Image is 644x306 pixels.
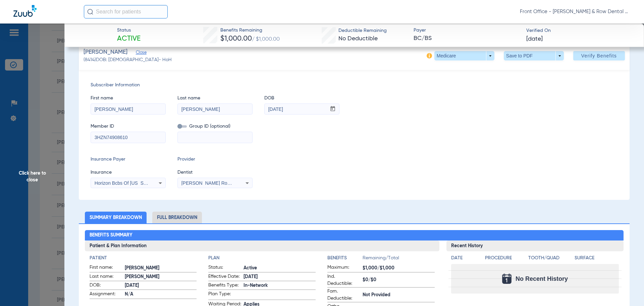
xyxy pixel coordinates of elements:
[526,27,633,34] span: Verified On
[327,255,363,262] h4: Benefits
[516,275,568,282] span: No Recent History
[414,27,521,34] span: Payer
[84,48,127,56] span: [PERSON_NAME]
[244,282,316,289] span: In-Network
[208,264,241,272] span: Status:
[90,282,122,290] span: DOB:
[363,265,435,272] span: $1,000/$1,000
[485,255,526,264] app-breakdown-title: Procedure
[177,123,253,130] span: Group ID (optional)
[363,292,435,299] span: Not Provided
[244,273,316,280] span: [DATE]
[177,169,253,176] span: Dentist
[208,273,241,281] span: Effective Date:
[90,291,122,299] span: Assignment:
[573,51,625,60] button: Verify Benefits
[264,95,339,102] span: DOB
[84,56,172,63] span: (8414) DOB: [DEMOGRAPHIC_DATA] - HoH
[504,51,564,60] button: Save to PDF
[125,265,197,272] span: [PERSON_NAME]
[177,95,253,102] span: Last name
[125,291,197,298] span: N/A
[427,53,432,58] img: info-icon
[208,255,316,262] h4: Plan
[327,255,363,264] app-breakdown-title: Benefits
[177,156,253,163] span: Provider
[136,50,142,56] span: Close
[414,34,521,43] span: BC/BS
[244,265,316,272] span: Active
[528,255,573,262] h4: Tooth/Quad
[502,274,512,284] img: Calendar
[90,255,197,262] h4: Patient
[117,34,141,44] span: Active
[520,8,631,15] span: Front Office - [PERSON_NAME] & Row Dental Group
[327,264,360,272] span: Maximum:
[208,291,241,300] span: Plan Type:
[85,230,624,241] h2: Benefits Summary
[85,212,147,223] li: Summary Breakdown
[85,241,439,251] h3: Patient & Plan Information
[363,255,435,264] span: Remaining/Total
[327,273,360,287] span: Ind. Deductible:
[220,35,252,42] span: $1,000.00
[91,123,166,130] span: Member ID
[485,255,526,262] h4: Procedure
[91,169,166,176] span: Insurance
[575,255,619,262] h4: Surface
[451,255,479,262] h4: Date
[117,27,141,34] span: Status
[90,264,122,272] span: First name:
[181,180,268,186] span: [PERSON_NAME] Row Dds 1073037396
[87,9,93,15] img: Search Icon
[338,36,378,42] span: No Deductible
[13,5,37,17] img: Zuub Logo
[152,212,202,223] li: Full Breakdown
[363,276,435,283] span: $0/$0
[84,5,168,18] input: Search for patients
[434,51,494,60] button: Medicare
[95,180,164,186] span: Horizon Bcbs Of [US_STATE] - Ai
[528,255,573,264] app-breakdown-title: Tooth/Quad
[526,35,543,43] span: [DATE]
[338,27,387,34] span: Deductible Remaining
[326,104,339,115] button: Open calendar
[252,37,280,42] span: / $1,000.00
[125,273,197,280] span: [PERSON_NAME]
[91,82,618,89] span: Subscriber Information
[451,255,479,264] app-breakdown-title: Date
[90,273,122,281] span: Last name:
[125,282,197,289] span: [DATE]
[581,53,617,58] span: Verify Benefits
[91,156,166,163] span: Insurance Payer
[208,282,241,290] span: Benefits Type:
[220,27,280,34] span: Benefits Remaining
[610,274,644,306] iframe: Chat Widget
[446,241,624,251] h3: Recent History
[327,288,360,302] span: Fam. Deductible:
[91,95,166,102] span: First name
[575,255,619,264] app-breakdown-title: Surface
